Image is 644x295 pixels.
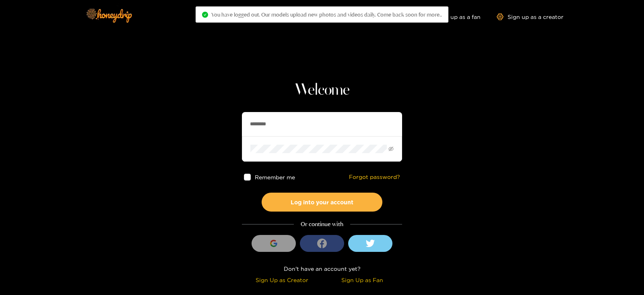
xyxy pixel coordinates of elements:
a: Sign up as a fan [425,13,481,20]
div: Or continue with [242,220,402,229]
a: Sign up as a creator [497,13,563,20]
span: eye-invisible [388,146,394,152]
span: You have logged out. Our models upload new photos and videos daily. Come back soon for more.. [211,11,442,18]
button: Log into your account [262,193,382,212]
div: Don't have an account yet? [242,264,402,273]
span: Remember me [255,174,295,180]
h1: Welcome [242,81,402,100]
span: check-circle [202,12,208,18]
a: Forgot password? [349,174,400,181]
div: Sign Up as Fan [324,275,400,285]
div: Sign Up as Creator [244,275,320,285]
